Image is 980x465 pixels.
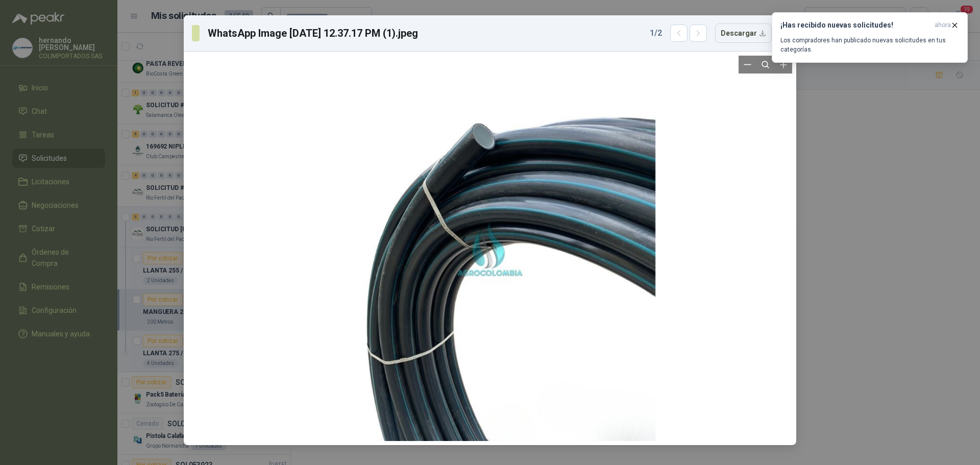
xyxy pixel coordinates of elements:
h3: ¡Has recibido nuevas solicitudes! [780,21,930,30]
span: ahora [935,21,951,30]
span: 1 / 2 [650,27,662,39]
p: Los compradores han publicado nuevas solicitudes en tus categorías. [780,36,959,54]
button: Zoom out [739,56,756,74]
button: Descargar [715,23,772,43]
button: ¡Has recibido nuevas solicitudes!ahora Los compradores han publicado nuevas solicitudes en tus ca... [772,12,968,63]
button: Reset zoom [756,56,774,74]
h3: WhatsApp Image [DATE] 12.37.17 PM (1).jpeg [208,26,419,41]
